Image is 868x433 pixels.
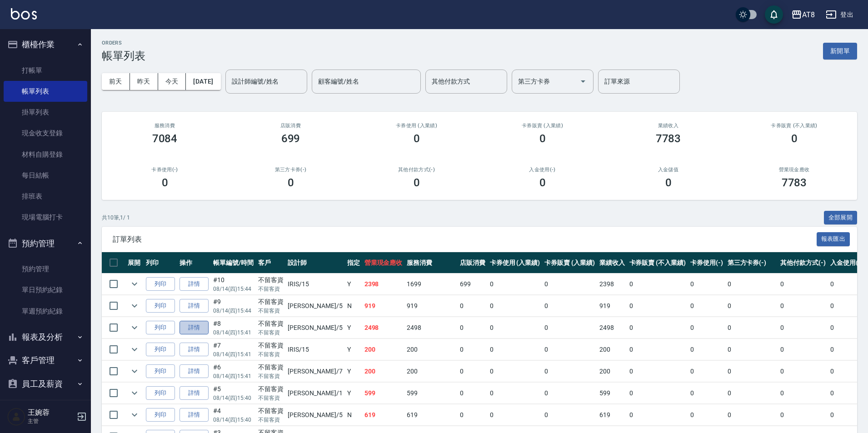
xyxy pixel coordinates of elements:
[458,295,488,317] td: 0
[828,317,865,338] td: 0
[688,383,725,404] td: 0
[458,274,488,295] td: 699
[146,321,175,335] button: 列印
[616,123,720,129] h2: 業績收入
[765,5,783,24] button: save
[180,321,209,335] a: 詳情
[458,252,488,274] th: 店販消費
[152,132,178,145] h3: 7084
[362,383,405,404] td: 599
[158,73,186,90] button: 今天
[725,317,778,338] td: 0
[213,285,254,293] p: 08/14 (四) 15:44
[256,252,286,274] th: 客戶
[627,274,688,295] td: 0
[828,274,865,295] td: 0
[656,132,681,145] h3: 7783
[4,395,87,419] button: 商品管理
[177,252,211,274] th: 操作
[258,384,284,394] div: 不留客資
[4,348,87,372] button: 客戶管理
[488,404,543,426] td: 0
[288,176,294,189] h3: 0
[627,404,688,426] td: 0
[778,339,828,360] td: 0
[802,9,815,20] div: AT8
[542,383,597,404] td: 0
[285,361,344,382] td: [PERSON_NAME] /7
[144,252,177,274] th: 列印
[345,404,362,426] td: N
[258,285,284,293] p: 不留客資
[597,317,627,338] td: 2498
[4,123,87,144] a: 現金收支登錄
[688,317,725,338] td: 0
[285,404,344,426] td: [PERSON_NAME] /5
[627,295,688,317] td: 0
[627,252,688,274] th: 卡券販賣 (不入業績)
[725,361,778,382] td: 0
[688,295,725,317] td: 0
[597,252,627,274] th: 業績收入
[542,252,597,274] th: 卡券販賣 (入業績)
[258,406,284,416] div: 不留客資
[211,252,256,274] th: 帳單編號/時間
[362,274,405,295] td: 2398
[239,123,343,129] h2: 店販消費
[828,295,865,317] td: 0
[102,40,145,46] h2: ORDERS
[162,176,168,189] h3: 0
[125,252,144,274] th: 展開
[488,339,543,360] td: 0
[258,394,284,402] p: 不留客資
[597,295,627,317] td: 919
[180,343,209,357] a: 詳情
[665,176,672,189] h3: 0
[817,232,850,246] button: 報表匯出
[778,252,828,274] th: 其他付款方式(-)
[281,132,300,145] h3: 699
[725,339,778,360] td: 0
[778,295,828,317] td: 0
[542,274,597,295] td: 0
[458,404,488,426] td: 0
[128,408,141,422] button: expand row
[28,417,74,425] p: 主管
[488,361,543,382] td: 0
[725,274,778,295] td: 0
[128,299,141,313] button: expand row
[285,274,344,295] td: IRIS /15
[213,350,254,358] p: 08/14 (四) 15:41
[4,60,87,81] a: 打帳單
[542,295,597,317] td: 0
[782,176,807,189] h3: 7783
[725,252,778,274] th: 第三方卡券(-)
[791,132,798,145] h3: 0
[778,383,828,404] td: 0
[4,81,87,102] a: 帳單列表
[823,46,857,55] a: 新開單
[345,383,362,404] td: Y
[616,167,720,173] h2: 入金儲值
[128,343,141,356] button: expand row
[213,372,254,380] p: 08/14 (四) 15:41
[542,317,597,338] td: 0
[404,295,458,317] td: 919
[102,50,145,62] h3: 帳單列表
[362,295,405,317] td: 919
[490,167,594,173] h2: 入金使用(-)
[364,167,469,173] h2: 其他付款方式(-)
[404,339,458,360] td: 200
[414,132,420,145] h3: 0
[211,404,256,426] td: #4
[258,350,284,358] p: 不留客資
[102,73,130,90] button: 前天
[258,372,284,380] p: 不留客資
[180,386,209,400] a: 詳情
[688,404,725,426] td: 0
[211,274,256,295] td: #10
[130,73,158,90] button: 昨天
[597,404,627,426] td: 619
[404,317,458,338] td: 2498
[4,144,87,165] a: 材料自購登錄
